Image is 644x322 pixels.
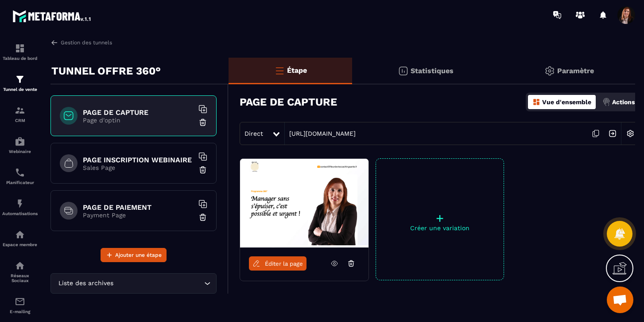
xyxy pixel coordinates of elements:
[2,36,38,67] a: formationformationTableau de bord
[15,74,25,85] img: formation
[15,229,25,240] img: automations
[2,192,38,223] a: automationsautomationsAutomatisations
[51,62,161,80] p: TUNNEL OFFRE 360°
[240,96,337,108] h3: PAGE DE CAPTURE
[2,180,38,185] p: Planificateur
[287,66,307,75] p: Étape
[376,212,504,224] p: +
[83,164,194,171] p: Sales Page
[2,211,38,216] p: Automatisations
[50,39,112,47] a: Gestion des tunnels
[2,98,38,130] a: formationformationCRM
[612,98,635,106] p: Actions
[15,43,25,54] img: formation
[2,87,38,92] p: Tunnel de vente
[56,279,115,288] span: Liste des archives
[115,279,202,288] input: Search for option
[604,125,621,142] img: arrow-next.bcc2205e.svg
[198,118,207,127] img: trash
[2,118,38,123] p: CRM
[15,296,25,307] img: email
[2,149,38,154] p: Webinaire
[274,65,285,76] img: bars-o.4a397970.svg
[15,136,25,147] img: automations
[83,203,194,212] h6: PAGE DE PAIEMENT
[607,287,633,313] a: Ouvrir le chat
[602,98,610,106] img: actions.d6e523a2.png
[2,67,38,98] a: formationformationTunnel de vente
[249,256,306,271] a: Éditer la page
[2,223,38,254] a: automationsautomationsEspace membre
[115,251,162,259] span: Ajouter une étape
[2,161,38,192] a: schedulerschedulerPlanificateur
[622,125,639,142] img: setting-w.858f3a88.svg
[83,212,194,219] p: Payment Page
[2,273,38,283] p: Réseaux Sociaux
[557,67,594,75] p: Paramètre
[2,242,38,247] p: Espace membre
[244,130,263,137] span: Direct
[198,213,207,222] img: trash
[83,156,194,164] h6: PAGE INSCRIPTION WEBINAIRE
[83,117,194,124] p: Page d'optin
[265,260,303,267] span: Éditer la page
[240,159,369,247] img: image
[398,66,408,76] img: stats.20deebd0.svg
[15,198,25,209] img: automations
[376,224,504,232] p: Créer une variation
[15,260,25,271] img: social-network
[542,98,591,106] p: Vue d'ensemble
[198,165,207,174] img: trash
[15,167,25,178] img: scheduler
[12,8,92,24] img: logo
[50,273,217,294] div: Search for option
[2,309,38,314] p: E-mailing
[532,98,540,106] img: dashboard-orange.40269519.svg
[2,130,38,161] a: automationsautomationsWebinaire
[544,66,555,76] img: setting-gr.5f69749f.svg
[15,105,25,116] img: formation
[2,290,38,321] a: emailemailE-mailing
[411,67,454,75] p: Statistiques
[101,248,167,262] button: Ajouter une étape
[83,108,194,117] h6: PAGE DE CAPTURE
[2,56,38,61] p: Tableau de bord
[50,39,58,47] img: arrow
[285,130,356,137] a: [URL][DOMAIN_NAME]
[2,254,38,290] a: social-networksocial-networkRéseaux Sociaux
